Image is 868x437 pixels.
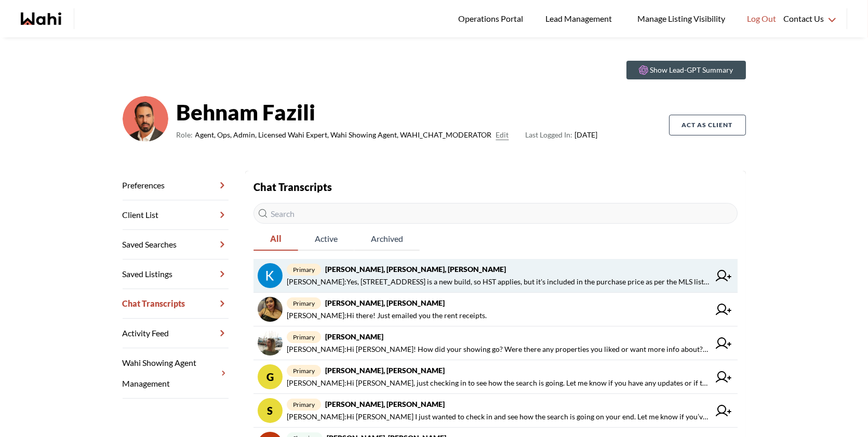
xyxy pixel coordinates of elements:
span: All [253,228,298,250]
span: [PERSON_NAME] : Hi there! Just emailed you the rent receipts. [287,309,487,322]
a: Gprimary[PERSON_NAME], [PERSON_NAME][PERSON_NAME]:Hi [PERSON_NAME], just checking in to see how t... [253,360,738,394]
a: Saved Listings [123,260,229,289]
a: Wahi Showing Agent Management [123,348,229,399]
strong: [PERSON_NAME], [PERSON_NAME], [PERSON_NAME] [325,265,506,274]
strong: [PERSON_NAME], [PERSON_NAME] [325,366,445,375]
span: Last Logged In: [526,130,573,139]
span: [PERSON_NAME] : Hi [PERSON_NAME] I just wanted to check in and see how the search is going on you... [287,411,710,423]
span: Operations Portal [458,12,527,25]
button: All [253,228,298,251]
a: Saved Searches [123,230,229,260]
span: primary [287,399,321,411]
span: [DATE] [526,129,598,141]
a: Wahi homepage [21,12,61,25]
span: Manage Listing Visibility [634,12,728,25]
div: G [258,364,283,389]
img: chat avatar [258,331,283,356]
a: primary[PERSON_NAME][PERSON_NAME]:Hi [PERSON_NAME]! How did your showing go? Were there any prope... [253,326,738,360]
strong: [PERSON_NAME], [PERSON_NAME] [325,400,445,408]
span: Lead Management [545,12,616,25]
span: [PERSON_NAME] : Yes, [STREET_ADDRESS] is a new build, so HST applies, but it's included in the pu... [287,276,710,288]
button: Edit [496,129,509,141]
strong: [PERSON_NAME] [325,332,383,341]
span: [PERSON_NAME] : Hi [PERSON_NAME]! How did your showing go? Were there any properties you liked or... [287,343,710,356]
img: cf9ae410c976398e.png [123,96,168,142]
strong: Behnam Fazili [177,97,598,128]
span: Role: [177,129,193,141]
span: Active [298,228,354,250]
strong: Chat Transcripts [253,181,332,193]
div: S [258,398,283,423]
span: primary [287,331,321,343]
button: Act as Client [669,115,746,135]
a: Activity Feed [123,319,229,348]
input: Search [253,203,738,224]
span: Agent, Ops, Admin, Licensed Wahi Expert, Wahi Showing Agent, WAHI_CHAT_MODERATOR [195,129,492,141]
button: Active [298,228,354,251]
span: primary [287,297,321,309]
button: Archived [354,228,420,251]
a: Client List [123,200,229,230]
a: Chat Transcripts [123,289,229,319]
a: primary[PERSON_NAME], [PERSON_NAME][PERSON_NAME]:Hi there! Just emailed you the rent receipts. [253,293,738,326]
button: Show Lead-GPT Summary [626,61,746,79]
img: chat avatar [258,297,283,322]
img: chat avatar [258,263,283,288]
span: primary [287,365,321,377]
span: primary [287,264,321,276]
a: Sprimary[PERSON_NAME], [PERSON_NAME][PERSON_NAME]:Hi [PERSON_NAME] I just wanted to check in and ... [253,394,738,428]
p: Show Lead-GPT Summary [650,65,733,75]
span: Archived [354,228,420,250]
strong: [PERSON_NAME], [PERSON_NAME] [325,298,445,307]
span: [PERSON_NAME] : Hi [PERSON_NAME], just checking in to see how the search is going. Let me know if... [287,377,710,389]
span: Log Out [747,12,776,25]
a: primary[PERSON_NAME], [PERSON_NAME], [PERSON_NAME][PERSON_NAME]:Yes, [STREET_ADDRESS] is a new bu... [253,259,738,293]
a: Preferences [123,171,229,200]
